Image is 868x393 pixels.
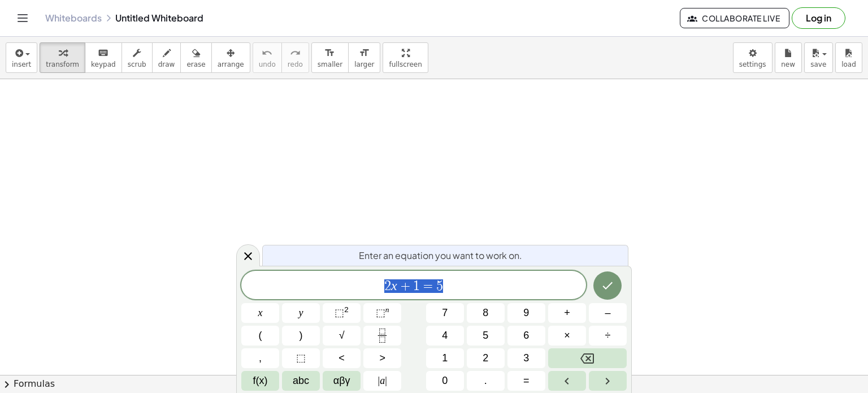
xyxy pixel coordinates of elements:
[91,61,116,68] span: keypad
[282,303,320,323] button: y
[442,328,448,343] span: 4
[335,307,344,318] span: ⬚
[689,13,780,23] span: Collaborate Live
[467,348,505,368] button: 2
[180,42,211,73] button: erase
[548,303,586,323] button: Plus
[241,326,279,346] button: (
[548,371,586,391] button: Left arrow
[378,373,387,388] span: a
[781,61,795,68] span: new
[281,42,309,73] button: redoredo
[211,42,250,73] button: arrange
[253,373,268,388] span: f(x)
[296,351,306,366] span: ⬚
[385,305,389,314] sup: n
[436,279,443,293] span: 5
[323,371,361,391] button: Greek alphabet
[14,9,32,27] button: Toggle navigation
[311,42,349,73] button: format_sizesmaller
[507,326,545,346] button: 6
[426,303,464,323] button: 7
[442,373,448,388] span: 0
[426,371,464,391] button: 0
[363,348,401,368] button: Greater than
[841,61,856,68] span: load
[379,351,385,366] span: >
[288,61,303,68] span: redo
[46,61,79,68] span: transform
[804,42,833,73] button: save
[318,61,342,68] span: smaller
[241,371,279,391] button: Functions
[98,46,108,60] i: keyboard
[467,371,505,391] button: .
[593,271,622,300] button: Done
[299,305,303,321] span: y
[442,351,448,366] span: 1
[259,61,276,68] span: undo
[523,328,529,343] span: 6
[376,307,385,318] span: ⬚
[45,12,102,24] a: Whiteboards
[420,279,436,293] span: =
[775,42,802,73] button: new
[262,46,272,60] i: undo
[733,42,772,73] button: settings
[548,348,627,368] button: Backspace
[605,328,611,343] span: ÷
[385,375,387,386] span: |
[359,249,522,262] span: Enter an equation you want to work on.
[363,303,401,323] button: Superscript
[186,61,205,68] span: erase
[241,348,279,368] button: ,
[40,42,85,73] button: transform
[467,326,505,346] button: 5
[739,61,766,68] span: settings
[354,61,374,68] span: larger
[523,305,529,321] span: 9
[323,326,361,346] button: Square root
[12,61,31,68] span: insert
[85,42,122,73] button: keyboardkeypad
[507,303,545,323] button: 9
[363,326,401,346] button: Fraction
[333,373,350,388] span: αβγ
[426,326,464,346] button: 4
[589,371,627,391] button: Right arrow
[290,46,301,60] i: redo
[523,373,530,388] span: =
[564,305,570,321] span: +
[507,371,545,391] button: Equals
[523,351,529,366] span: 3
[241,303,279,323] button: x
[413,279,420,293] span: 1
[391,278,397,293] var: x
[397,279,414,293] span: +
[389,61,422,68] span: fullscreen
[467,303,505,323] button: 8
[323,303,361,323] button: Squared
[442,305,448,321] span: 7
[589,303,627,323] button: Minus
[384,279,391,293] span: 2
[152,42,181,73] button: draw
[258,305,263,321] span: x
[484,373,487,388] span: .
[259,351,262,366] span: ,
[605,305,610,321] span: –
[259,328,262,343] span: (
[363,371,401,391] button: Absolute value
[507,348,545,368] button: 3
[121,42,153,73] button: scrub
[324,46,335,60] i: format_size
[128,61,146,68] span: scrub
[792,7,845,29] button: Log in
[483,305,488,321] span: 8
[6,42,37,73] button: insert
[339,328,345,343] span: √
[282,371,320,391] button: Alphabet
[383,42,428,73] button: fullscreen
[344,305,349,314] sup: 2
[810,61,826,68] span: save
